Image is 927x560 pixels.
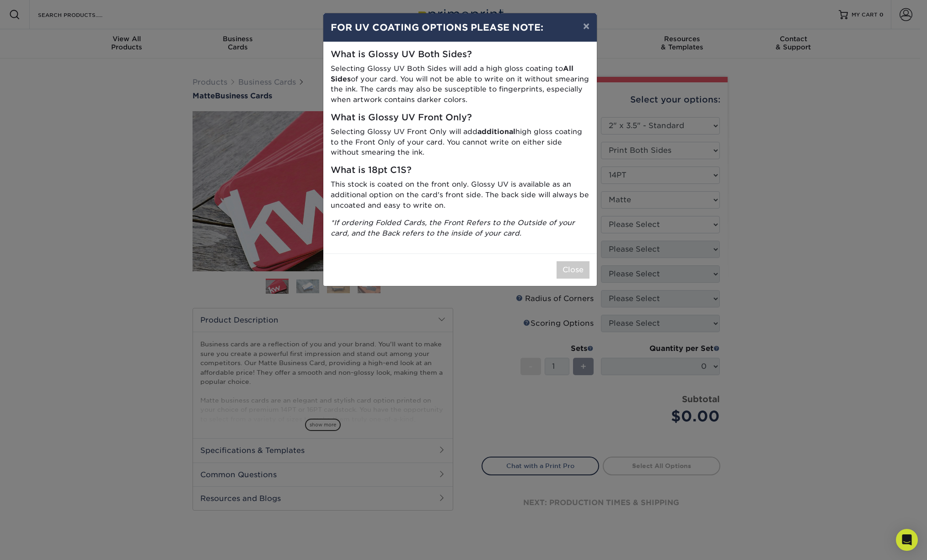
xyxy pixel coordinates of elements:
[331,64,589,105] p: Selecting Glossy UV Both Sides will add a high gloss coating to of your card. You will not be abl...
[896,529,918,551] div: Open Intercom Messenger
[331,127,589,158] p: Selecting Glossy UV Front Only will add high gloss coating to the Front Only of your card. You ca...
[331,218,575,237] i: *If ordering Folded Cards, the Front Refers to the Outside of your card, and the Back refers to t...
[331,179,589,210] p: This stock is coated on the front only. Glossy UV is available as an additional option on the car...
[477,127,515,136] strong: additional
[331,64,573,83] strong: All Sides
[331,49,589,60] h5: What is Glossy UV Both Sides?
[331,113,589,123] h5: What is Glossy UV Front Only?
[331,21,589,34] h4: FOR UV COATING OPTIONS PLEASE NOTE:
[557,261,589,279] button: Close
[331,165,589,176] h5: What is 18pt C1S?
[576,13,597,39] button: ×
